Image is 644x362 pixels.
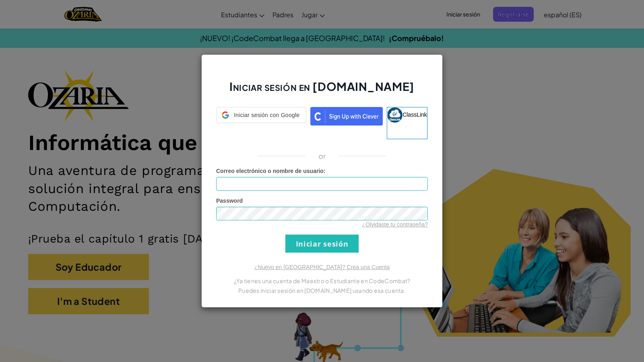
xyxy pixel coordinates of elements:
[217,107,306,139] a: Iniciar sesión con Google
[402,111,427,118] span: ClassLink
[216,167,326,175] label: :
[216,197,243,204] span: Password
[216,286,428,295] p: Puedes iniciar sesión en [DOMAIN_NAME] usando esa cuenta.
[216,168,324,174] span: Correo electrónico o nombre de usuario
[216,79,428,102] h2: Iniciar sesión en [DOMAIN_NAME]
[217,107,306,123] div: Iniciar sesión con Google
[216,276,428,286] p: ¿Ya tienes una cuenta de Maestro o Estudiante en CodeCombat?
[285,234,359,253] input: Iniciar sesión
[318,151,326,161] p: or
[232,111,301,119] span: Iniciar sesión con Google
[387,107,402,123] img: classlink-logo-small.png
[213,122,310,140] iframe: Botón Iniciar sesión con Google
[254,264,390,270] a: ¿Nuevo en [GEOGRAPHIC_DATA]? Crea una Cuenta
[362,221,428,228] a: ¿Olvidaste tu contraseña?
[310,107,383,125] img: clever_sso_button@2x.png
